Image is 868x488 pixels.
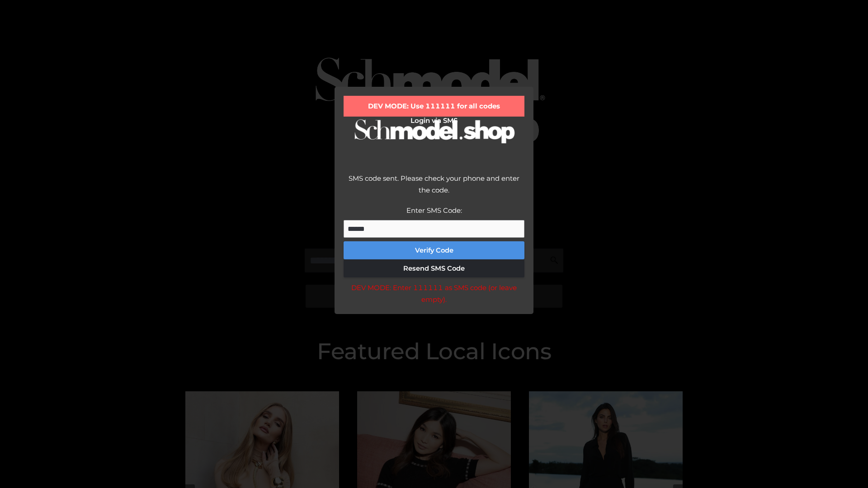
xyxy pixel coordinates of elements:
[344,241,524,259] button: Verify Code
[344,282,524,305] div: DEV MODE: Enter 111111 as SMS code (or leave empty).
[344,173,524,205] div: SMS code sent. Please check your phone and enter the code.
[344,259,524,277] button: Resend SMS Code
[344,117,524,125] h2: Login via SMS
[406,206,462,215] label: Enter SMS Code:
[344,96,524,117] div: DEV MODE: Use 111111 for all codes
